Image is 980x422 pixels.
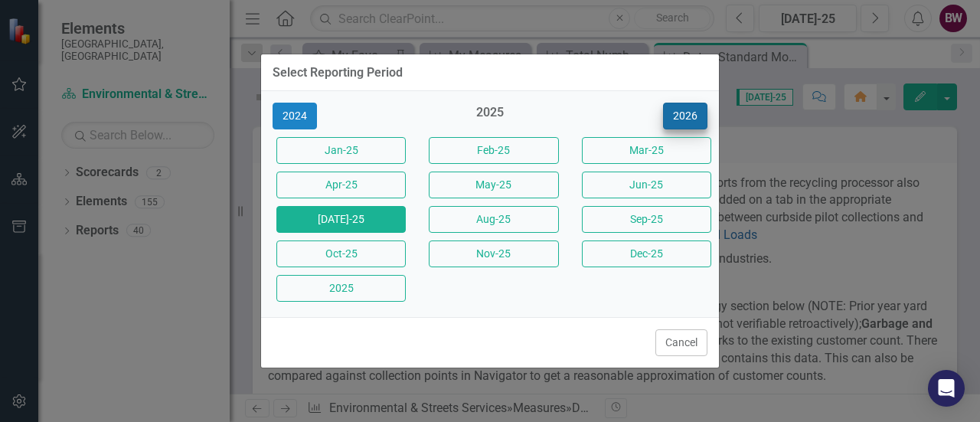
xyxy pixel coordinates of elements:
[429,137,558,164] button: Feb-25
[276,137,406,164] button: Jan-25
[429,206,558,233] button: Aug-25
[655,329,707,356] button: Cancel
[276,172,406,198] button: Apr-25
[582,206,711,233] button: Sep-25
[276,275,406,302] button: 2025
[582,172,711,198] button: Jun-25
[276,240,406,267] button: Oct-25
[429,172,558,198] button: May-25
[663,103,707,129] button: 2026
[425,104,554,129] div: 2025
[429,240,558,267] button: Nov-25
[928,370,965,407] div: Open Intercom Messenger
[273,103,317,129] button: 2024
[582,137,711,164] button: Mar-25
[273,66,403,80] div: Select Reporting Period
[276,206,406,233] button: [DATE]-25
[582,240,711,267] button: Dec-25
